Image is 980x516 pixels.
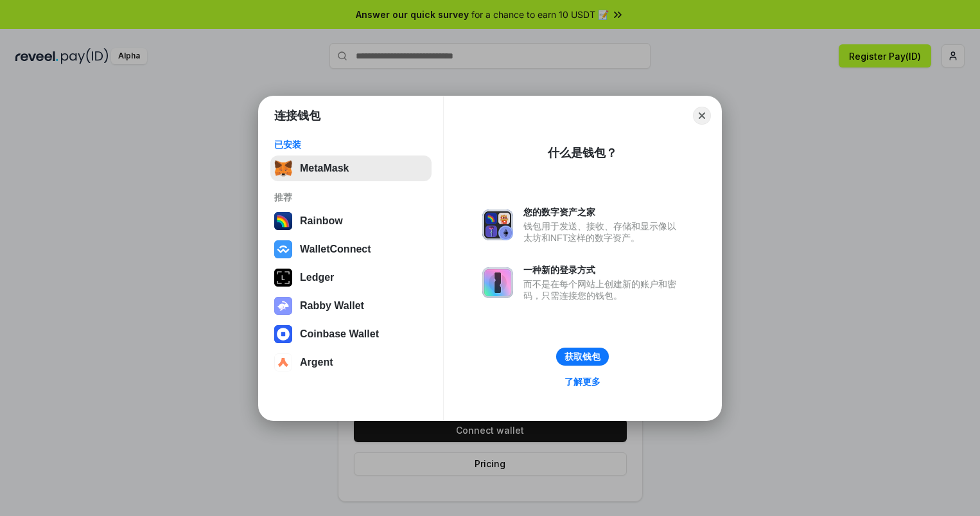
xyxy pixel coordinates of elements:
div: 了解更多 [564,376,600,387]
div: Argent [300,357,333,368]
button: Coinbase Wallet [270,321,432,347]
a: 了解更多 [557,373,608,390]
button: WalletConnect [270,236,432,262]
img: svg+xml,%3Csvg%20fill%3D%22none%22%20height%3D%2233%22%20viewBox%3D%220%200%2035%2033%22%20width%... [274,159,292,177]
img: svg+xml,%3Csvg%20xmlns%3D%22http%3A%2F%2Fwww.w3.org%2F2000%2Fsvg%22%20fill%3D%22none%22%20viewBox... [482,267,513,298]
div: Ledger [300,272,334,283]
div: 而不是在每个网站上创建新的账户和密码，只需连接您的钱包。 [523,278,683,301]
img: svg+xml,%3Csvg%20xmlns%3D%22http%3A%2F%2Fwww.w3.org%2F2000%2Fsvg%22%20width%3D%2228%22%20height%3... [274,269,292,287]
div: 您的数字资产之家 [523,206,683,218]
img: svg+xml,%3Csvg%20width%3D%22120%22%20height%3D%22120%22%20viewBox%3D%220%200%20120%20120%22%20fil... [274,212,292,230]
div: Rainbow [300,215,343,227]
button: Rainbow [270,208,432,234]
h1: 连接钱包 [274,108,320,123]
img: svg+xml,%3Csvg%20width%3D%2228%22%20height%3D%2228%22%20viewBox%3D%220%200%2028%2028%22%20fill%3D... [274,353,292,371]
button: Rabby Wallet [270,293,432,319]
div: 钱包用于发送、接收、存储和显示像以太坊和NFT这样的数字资产。 [523,220,683,244]
div: MetaMask [300,163,349,174]
div: Rabby Wallet [300,300,364,312]
img: svg+xml,%3Csvg%20xmlns%3D%22http%3A%2F%2Fwww.w3.org%2F2000%2Fsvg%22%20fill%3D%22none%22%20viewBox... [482,209,513,240]
div: WalletConnect [300,244,371,255]
div: 已安装 [274,139,428,150]
div: 一种新的登录方式 [523,264,683,276]
div: 什么是钱包？ [548,145,617,161]
button: 获取钱包 [556,348,609,366]
img: svg+xml,%3Csvg%20xmlns%3D%22http%3A%2F%2Fwww.w3.org%2F2000%2Fsvg%22%20fill%3D%22none%22%20viewBox... [274,297,292,315]
button: Close [693,107,711,125]
button: MetaMask [270,156,432,181]
button: Argent [270,350,432,375]
div: 获取钱包 [564,351,600,362]
div: 推荐 [274,191,428,203]
button: Ledger [270,265,432,290]
div: Coinbase Wallet [300,328,379,340]
img: svg+xml,%3Csvg%20width%3D%2228%22%20height%3D%2228%22%20viewBox%3D%220%200%2028%2028%22%20fill%3D... [274,325,292,343]
img: svg+xml,%3Csvg%20width%3D%2228%22%20height%3D%2228%22%20viewBox%3D%220%200%2028%2028%22%20fill%3D... [274,240,292,258]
